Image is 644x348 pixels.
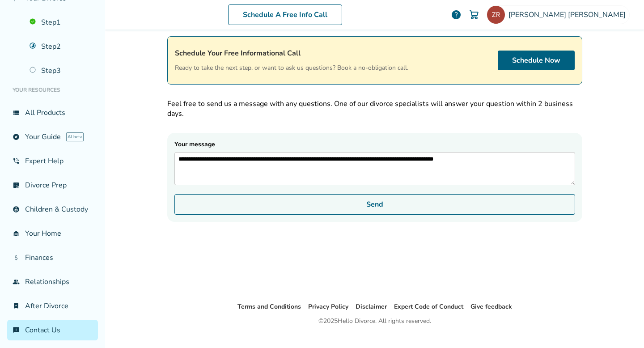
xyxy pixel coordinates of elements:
[7,127,98,147] a: exploreYour GuideAI beta
[24,36,98,57] a: Step2
[13,206,20,213] span: account_child
[318,316,431,327] div: © 2025 Hello Divorce. All rights reserved.
[7,81,98,99] li: Your Resources
[7,175,98,195] a: list_alt_checkDivorce Prep
[13,109,20,116] span: view_list
[451,9,462,20] a: help
[508,10,629,20] span: [PERSON_NAME] [PERSON_NAME]
[469,9,479,20] img: Cart
[24,12,98,33] a: Step1
[13,302,20,310] span: bookmark_check
[7,223,98,244] a: garage_homeYour Home
[7,247,98,268] a: attach_moneyFinances
[228,4,342,25] a: Schedule A Free Info Call
[66,132,84,141] span: AI beta
[7,320,98,340] a: chat_infoContact Us
[470,301,512,312] li: Give feedback
[174,140,575,185] label: Your message
[174,152,575,185] textarea: Your message
[13,254,20,261] span: attach_money
[308,302,348,311] a: Privacy Policy
[394,302,463,311] a: Expert Code of Conduct
[167,99,582,119] p: Feel free to send us a message with any questions. One of our divorce specialists will answer you...
[13,327,20,334] span: chat_info
[13,133,20,140] span: explore
[24,60,98,81] a: Step3
[13,182,20,189] span: list_alt_check
[7,151,98,171] a: phone_in_talkExpert Help
[487,6,505,24] img: zrhee@yahoo.com
[13,278,20,285] span: group
[174,194,575,215] button: Send
[175,47,408,73] div: Ready to take the next step, or want to ask us questions? Book a no-obligation call.
[356,301,387,312] li: Disclaimer
[7,272,98,292] a: groupRelationships
[175,47,408,59] h4: Schedule Your Free Informational Call
[7,102,98,123] a: view_listAll Products
[599,305,644,348] iframe: Chat Widget
[498,51,575,70] a: Schedule Now
[7,199,98,220] a: account_childChildren & Custody
[13,157,20,165] span: phone_in_talk
[237,302,301,311] a: Terms and Conditions
[13,230,20,237] span: garage_home
[7,296,98,316] a: bookmark_checkAfter Divorce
